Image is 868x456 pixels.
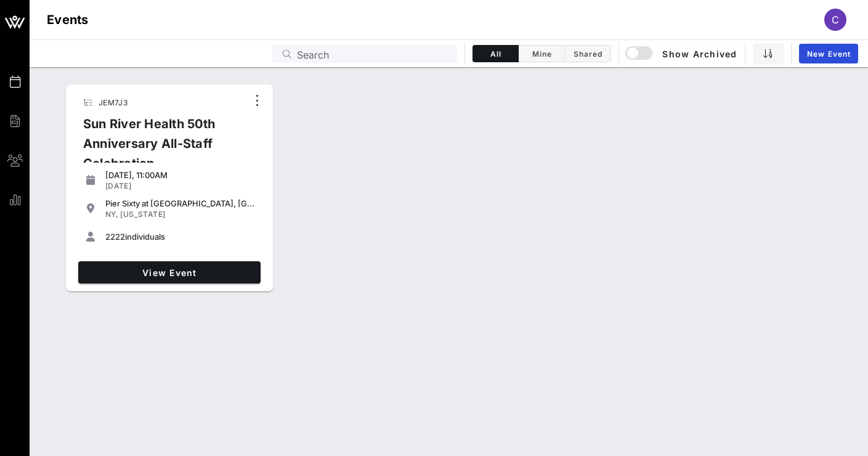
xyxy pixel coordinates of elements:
[47,10,89,30] h1: Events
[627,43,737,65] button: Show Archived
[565,45,611,62] button: Shared
[627,46,737,61] span: Show Archived
[526,49,557,59] span: Mine
[105,170,256,180] div: [DATE], 11:00AM
[105,232,256,242] div: individuals
[73,114,247,183] div: Sun River Health 50th Anniversary All-Staff Celebration
[99,98,128,107] span: JEM7J3
[78,261,261,283] a: View Event
[105,232,125,242] span: 2222
[806,49,851,59] span: New Event
[481,49,511,59] span: All
[799,44,858,63] a: New Event
[519,45,565,62] button: Mine
[572,49,603,59] span: Shared
[105,210,118,219] span: NY,
[105,181,256,191] div: [DATE]
[473,45,519,62] button: All
[83,267,256,278] span: View Event
[105,198,256,208] div: Pier Sixty at [GEOGRAPHIC_DATA], [GEOGRAPHIC_DATA] in [GEOGRAPHIC_DATA]
[120,210,165,219] span: [US_STATE]
[824,9,846,31] div: C
[832,14,839,26] span: C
